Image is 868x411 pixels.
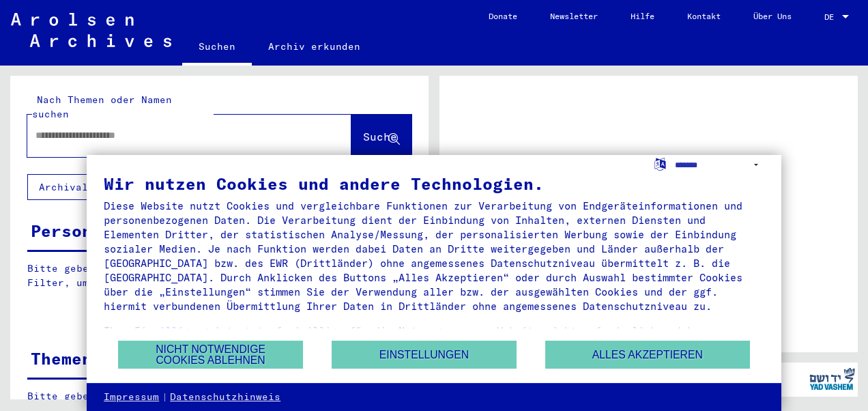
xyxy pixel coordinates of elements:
a: Impressum [104,391,159,404]
img: yv_logo.png [807,362,858,396]
button: Einstellungen [332,341,517,369]
div: Wir nutzen Cookies und andere Technologien. [104,175,764,192]
p: Bitte geben Sie einen Suchbegriff ein oder nutzen Sie die Filter, um Suchertreffer zu erhalten. [27,261,411,290]
select: Sprache auswählen [675,155,764,175]
span: Suche [363,130,397,143]
span: DE [824,12,839,22]
button: Nicht notwendige Cookies ablehnen [118,341,303,369]
button: Suche [351,115,411,157]
a: Archiv erkunden [252,30,377,63]
a: Suchen [182,30,252,66]
div: Themen [31,346,92,371]
div: Personen [31,218,113,243]
button: Archival tree units [27,174,172,200]
label: Sprache auswählen [653,157,667,170]
button: Alles akzeptieren [545,341,750,369]
mat-label: Nach Themen oder Namen suchen [32,94,172,120]
div: Diese Website nutzt Cookies und vergleichbare Funktionen zur Verarbeitung von Endgeräteinformatio... [104,199,764,313]
img: Arolsen_neg.svg [11,13,171,47]
a: Datenschutzhinweis [170,391,280,404]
